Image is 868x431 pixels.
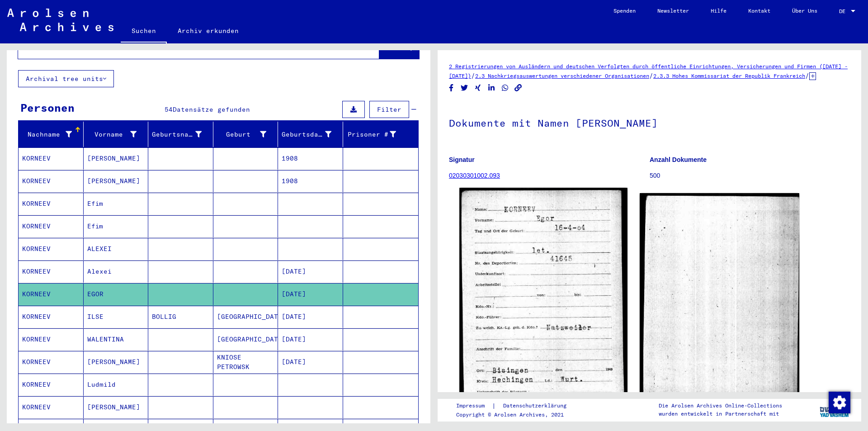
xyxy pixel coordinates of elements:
mat-cell: KORNEEV [19,328,84,350]
p: Copyright © Arolsen Archives, 2021 [456,411,577,419]
mat-cell: [DATE] [278,283,343,305]
button: Share on WhatsApp [500,82,510,94]
a: Impressum [456,401,492,411]
mat-cell: KORNEEV [19,351,84,373]
mat-cell: 1908 [278,147,343,170]
mat-header-cell: Geburtsdatum [278,122,343,147]
img: 001.jpg [459,188,627,401]
b: Signatur [449,156,475,163]
mat-cell: [DATE] [278,328,343,350]
mat-cell: KORNEEV [19,170,84,192]
button: Share on Twitter [460,82,469,94]
span: / [649,71,653,80]
mat-cell: [PERSON_NAME] [84,147,149,170]
div: Prisoner # [347,130,396,139]
p: Die Arolsen Archives Online-Collections [659,402,782,410]
mat-cell: KORNEEV [19,193,84,215]
div: Geburtsdatum [282,127,343,142]
button: Filter [369,101,409,118]
button: Share on Facebook [447,82,456,94]
mat-cell: KORNEEV [19,396,84,418]
button: Share on LinkedIn [487,82,496,94]
a: Archiv erkunden [167,20,250,42]
mat-cell: ALEXEI [84,238,149,260]
mat-header-cell: Geburt‏ [213,122,278,147]
img: Zustimmung ändern [829,392,850,413]
div: Geburtsname [152,130,202,139]
button: Share on Xing [473,82,483,94]
mat-cell: KORNEEV [19,374,84,396]
a: 2.3.3 Hohes Kommissariat der Republik Frankreich [653,72,805,79]
img: Arolsen_neg.svg [7,9,113,31]
span: Datensätze gefunden [173,105,250,114]
div: Geburtsname [152,127,213,142]
mat-cell: [PERSON_NAME] [84,170,149,192]
mat-header-cell: Nachname [19,122,84,147]
mat-cell: KORNEEV [19,147,84,170]
mat-cell: [GEOGRAPHIC_DATA] [213,328,278,350]
button: Archival tree units [18,70,114,87]
mat-cell: EGOR [84,283,149,305]
div: Geburt‏ [217,130,267,139]
mat-cell: Alexei [84,260,149,283]
mat-cell: [DATE] [278,306,343,328]
b: Anzahl Dokumente [650,156,707,163]
mat-header-cell: Geburtsname [148,122,213,147]
div: Vorname [87,130,137,139]
mat-cell: [PERSON_NAME] [84,351,149,373]
div: Zustimmung ändern [828,391,850,413]
mat-cell: Efim [84,215,149,237]
img: yv_logo.png [818,398,852,421]
div: Geburtsdatum [282,130,331,139]
div: Nachname [22,130,72,139]
p: 500 [650,171,850,180]
span: DE [839,8,849,14]
mat-cell: [DATE] [278,351,343,373]
a: 2.3 Nachkriegsauswertungen verschiedener Organisationen [475,72,649,79]
span: Filter [377,105,401,114]
div: Geburt‏ [217,127,278,142]
mat-cell: KORNEEV [19,306,84,328]
mat-cell: KORNEEV [19,215,84,237]
span: 54 [165,105,173,114]
mat-cell: 1908 [278,170,343,192]
mat-cell: Efim [84,193,149,215]
mat-header-cell: Vorname [84,122,149,147]
div: Prisoner # [347,127,408,142]
a: 02030301002.093 [449,172,500,179]
mat-cell: KORNEEV [19,238,84,260]
a: Suchen [121,20,167,43]
button: Copy link [514,82,523,94]
mat-cell: Ludmild [84,374,149,396]
mat-cell: [PERSON_NAME] [84,396,149,418]
div: Vorname [87,127,148,142]
a: Datenschutzerklärung [496,401,577,411]
span: / [471,71,475,80]
mat-cell: KORNEEV [19,283,84,305]
mat-cell: BOLLIG [148,306,213,328]
span: / [805,71,809,80]
mat-cell: WALENTINA [84,328,149,350]
div: | [456,401,577,411]
mat-cell: KNIOSE PETROWSK [213,351,278,373]
mat-header-cell: Prisoner # [343,122,419,147]
mat-cell: [DATE] [278,260,343,283]
mat-cell: KORNEEV [19,260,84,283]
h1: Dokumente mit Namen [PERSON_NAME] [449,102,850,142]
div: Nachname [22,127,83,142]
mat-cell: [GEOGRAPHIC_DATA] [213,306,278,328]
img: 002.jpg [640,193,800,399]
a: 2 Registrierungen von Ausländern und deutschen Verfolgten durch öffentliche Einrichtungen, Versic... [449,63,848,79]
div: Personen [20,99,75,116]
p: wurden entwickelt in Partnerschaft mit [659,410,782,418]
mat-cell: ILSE [84,306,149,328]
